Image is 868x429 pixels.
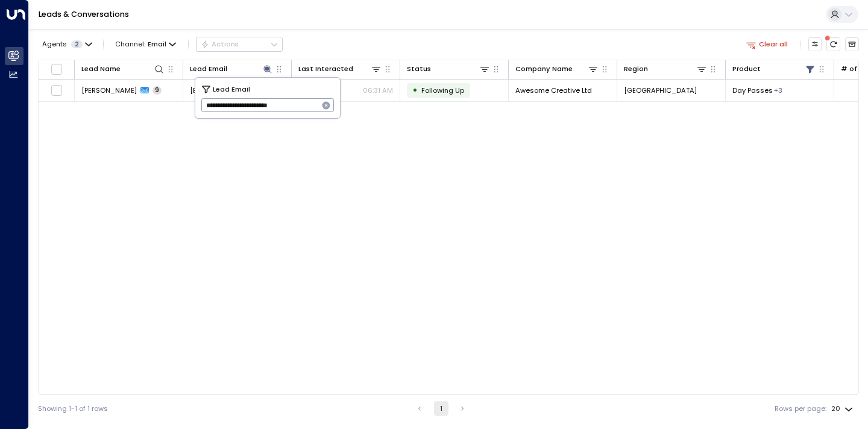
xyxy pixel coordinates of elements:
button: Archived Leads [845,37,859,51]
div: Region [624,63,707,75]
span: rob@awesomecreative.co.uk [190,86,285,95]
div: Lead Email [190,63,273,75]
button: Channel:Email [112,37,180,51]
button: Clear all [742,37,792,51]
div: Button group with a nested menu [196,37,283,51]
label: Rows per page: [775,404,826,414]
button: Customize [808,37,822,51]
button: Agents2 [38,37,95,51]
button: page 1 [434,401,448,416]
span: Awesome Creative Ltd [515,86,592,95]
div: Product [732,63,816,75]
span: Email [148,40,166,48]
div: Last Interacted [298,63,353,75]
span: Lead Email [213,84,250,95]
div: Company Name [515,63,599,75]
div: • [412,82,418,98]
div: Company Name [515,63,573,75]
div: Actions [201,40,239,48]
span: Following Up [421,86,464,95]
div: Region [624,63,648,75]
nav: pagination navigation [412,401,470,416]
div: Lead Name [81,63,165,75]
span: 9 [153,86,162,95]
span: Manchester [624,86,697,95]
span: Toggle select all [51,63,63,75]
div: Lead Email [190,63,227,75]
div: Last Interacted [298,63,382,75]
span: Agents [42,41,67,48]
div: Lead Name [81,63,121,75]
span: There are new threads available. Refresh the grid to view the latest updates. [826,37,840,51]
span: Toggle select row [51,84,63,96]
div: Dedicated Desk,Hot desking,Meeting Rooms [774,86,782,95]
button: Actions [196,37,283,51]
div: Status [407,63,431,75]
span: Day Passes [732,86,773,95]
div: Showing 1-1 of 1 rows [38,404,108,414]
span: Robert Jones [81,86,137,95]
span: Channel: [112,37,180,51]
div: Product [732,63,761,75]
div: 20 [831,401,855,416]
a: Leads & Conversations [39,9,129,19]
p: 06:31 AM [363,86,393,95]
span: 2 [71,40,83,48]
div: Status [407,63,490,75]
